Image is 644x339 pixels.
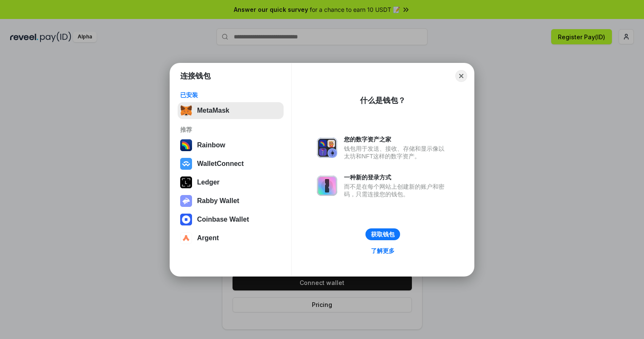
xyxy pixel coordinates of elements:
img: svg+xml,%3Csvg%20width%3D%22120%22%20height%3D%22120%22%20viewBox%3D%220%200%20120%20120%22%20fil... [180,139,192,151]
div: Rabby Wallet [197,197,239,205]
div: 推荐 [180,126,281,133]
img: svg+xml,%3Csvg%20width%3D%2228%22%20height%3D%2228%22%20viewBox%3D%220%200%2028%2028%22%20fill%3D... [180,214,192,225]
img: svg+xml,%3Csvg%20width%3D%2228%22%20height%3D%2228%22%20viewBox%3D%220%200%2028%2028%22%20fill%3D... [180,158,192,170]
button: WalletConnect [178,155,284,172]
div: 获取钱包 [371,231,395,238]
div: 了解更多 [371,247,395,255]
button: Argent [178,230,284,247]
button: Close [455,70,467,82]
a: 了解更多 [366,245,400,256]
div: 钱包用于发送、接收、存储和显示像以太坊和NFT这样的数字资产。 [344,145,449,160]
div: 而不是在每个网站上创建新的账户和密码，只需连接您的钱包。 [344,183,449,198]
div: 什么是钱包？ [360,95,406,106]
div: Rainbow [197,141,225,149]
img: svg+xml,%3Csvg%20xmlns%3D%22http%3A%2F%2Fwww.w3.org%2F2000%2Fsvg%22%20width%3D%2228%22%20height%3... [180,176,192,188]
div: WalletConnect [197,160,244,168]
div: 已安装 [180,91,281,99]
div: Coinbase Wallet [197,216,249,223]
button: MetaMask [178,102,284,119]
img: svg+xml,%3Csvg%20xmlns%3D%22http%3A%2F%2Fwww.w3.org%2F2000%2Fsvg%22%20fill%3D%22none%22%20viewBox... [180,195,192,207]
button: 获取钱包 [365,228,400,240]
img: svg+xml,%3Csvg%20width%3D%2228%22%20height%3D%2228%22%20viewBox%3D%220%200%2028%2028%22%20fill%3D... [180,232,192,244]
button: Rainbow [178,137,284,154]
button: Rabby Wallet [178,193,284,209]
div: Ledger [197,179,219,186]
div: 您的数字资产之家 [344,136,449,143]
div: MetaMask [197,107,229,114]
div: 一种新的登录方式 [344,174,449,181]
img: svg+xml,%3Csvg%20xmlns%3D%22http%3A%2F%2Fwww.w3.org%2F2000%2Fsvg%22%20fill%3D%22none%22%20viewBox... [317,138,337,158]
img: svg+xml,%3Csvg%20fill%3D%22none%22%20height%3D%2233%22%20viewBox%3D%220%200%2035%2033%22%20width%... [180,105,192,117]
h1: 连接钱包 [180,71,211,81]
div: Argent [197,234,219,242]
img: svg+xml,%3Csvg%20xmlns%3D%22http%3A%2F%2Fwww.w3.org%2F2000%2Fsvg%22%20fill%3D%22none%22%20viewBox... [317,176,337,196]
button: Coinbase Wallet [178,211,284,228]
button: Ledger [178,174,284,191]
